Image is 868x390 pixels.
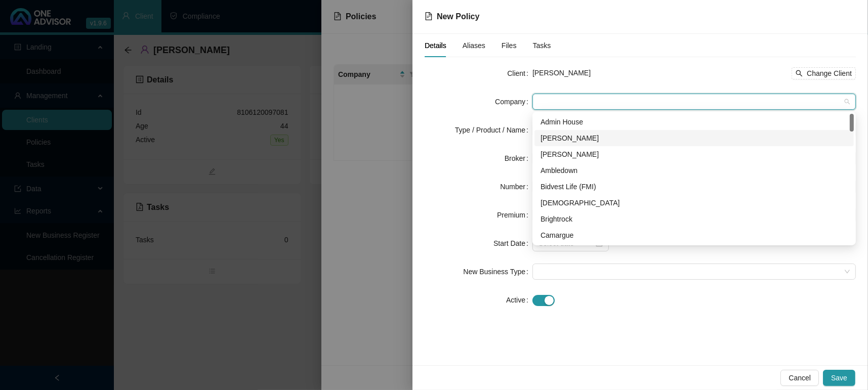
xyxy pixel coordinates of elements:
label: Start Date [493,235,532,251]
span: Cancel [789,372,811,383]
div: [PERSON_NAME] [541,133,848,144]
span: [PERSON_NAME] [532,69,591,77]
span: search [796,70,803,77]
div: Admin House [534,114,854,130]
label: Broker [505,150,532,166]
span: Details [425,42,446,49]
label: Active [506,292,532,308]
label: Premium [497,207,532,223]
div: Ambledown [541,165,848,176]
label: Company [495,94,532,110]
span: Files [502,42,517,49]
label: Client [507,65,532,81]
span: Change Client [807,68,852,79]
span: New Policy [437,12,479,21]
span: Aliases [463,42,485,49]
span: file-text [425,12,433,20]
div: Alexander Forbes [534,130,854,146]
div: Camargue [541,230,848,241]
div: Brightrock [534,211,854,227]
div: Bonitas [534,195,854,211]
div: Bidvest Life (FMI) [541,181,848,192]
span: Tasks [533,42,551,49]
div: Brightrock [541,213,848,225]
button: Change Client [792,67,856,79]
div: Bidvest Life (FMI) [534,179,854,195]
button: Save [823,370,855,386]
div: [PERSON_NAME] [541,149,848,160]
div: [DEMOGRAPHIC_DATA] [541,197,848,208]
label: New Business Type [463,264,532,280]
div: Ambledown [534,162,854,179]
label: Type / Product / Name [455,122,532,138]
div: Allan Gray [534,146,854,162]
span: Save [831,372,847,383]
label: Number [500,179,532,195]
div: Admin House [541,116,848,127]
button: Cancel [780,370,819,386]
div: Camargue [534,227,854,243]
